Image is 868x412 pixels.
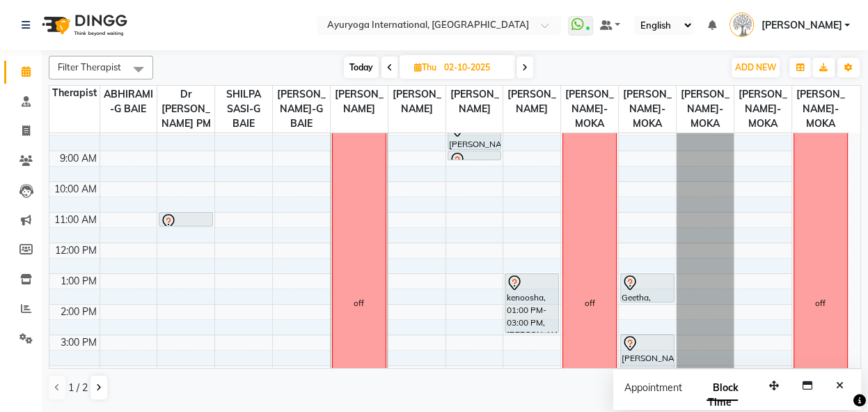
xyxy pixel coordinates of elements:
[411,62,440,73] span: Thu
[830,375,850,397] button: Close
[52,213,100,227] div: 11:00 AM
[732,58,780,77] button: ADD NEW
[354,297,364,310] div: off
[68,381,88,395] span: 1 / 2
[815,297,826,310] div: off
[677,86,734,132] span: [PERSON_NAME]-MOKA
[58,335,100,350] div: 3:00 PM
[446,86,503,118] span: [PERSON_NAME]
[440,57,510,78] input: 2025-10-02
[331,86,388,118] span: [PERSON_NAME]
[157,86,214,132] span: Dr [PERSON_NAME] PM
[734,86,791,132] span: [PERSON_NAME]-MOKA
[621,335,674,379] div: [PERSON_NAME], 03:00 PM-04:30 PM, [GEOGRAPHIC_DATA],[GEOGRAPHIC_DATA],Kadee Vasthi(W/O Oil)
[729,13,754,37] img: Pratap Singh
[735,62,776,73] span: ADD NEW
[273,86,330,132] span: [PERSON_NAME]-G BAIE
[585,297,595,310] div: off
[448,151,501,160] div: [PERSON_NAME], 09:00 AM-09:01 AM, [GEOGRAPHIC_DATA]
[344,56,379,78] span: Today
[159,213,212,226] div: sanasee, 11:00 AM-11:30 AM, Consultation with [PERSON_NAME] at [GEOGRAPHIC_DATA]
[761,18,842,33] span: [PERSON_NAME]
[505,274,558,333] div: kenoosha, 01:00 PM-03:00 PM, [PERSON_NAME] (Abh + Kizhi + Dhara + Steam)
[619,86,676,132] span: [PERSON_NAME]-MOKA
[621,274,674,302] div: Geetha, 01:00 PM-02:00 PM, Rujahari (Ayurvedic pain relieveing massage)
[58,61,121,73] span: Filter Therapist
[52,182,100,197] div: 10:00 AM
[58,274,100,289] div: 1:00 PM
[624,381,682,394] span: Appointment
[58,305,100,319] div: 2:00 PM
[388,86,445,118] span: [PERSON_NAME]
[100,86,157,118] span: ABHIRAMI-G BAIE
[792,86,849,132] span: [PERSON_NAME]-MOKA
[49,86,100,100] div: Therapist
[448,121,501,149] div: [PERSON_NAME], 08:00 AM-09:00 AM, [GEOGRAPHIC_DATA]
[503,86,560,118] span: [PERSON_NAME]
[57,151,100,166] div: 9:00 AM
[35,6,131,45] img: logo
[215,86,272,132] span: SHILPA SASI-G BAIE
[52,243,100,258] div: 12:00 PM
[58,366,100,381] div: 4:00 PM
[561,86,618,132] span: [PERSON_NAME]-MOKA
